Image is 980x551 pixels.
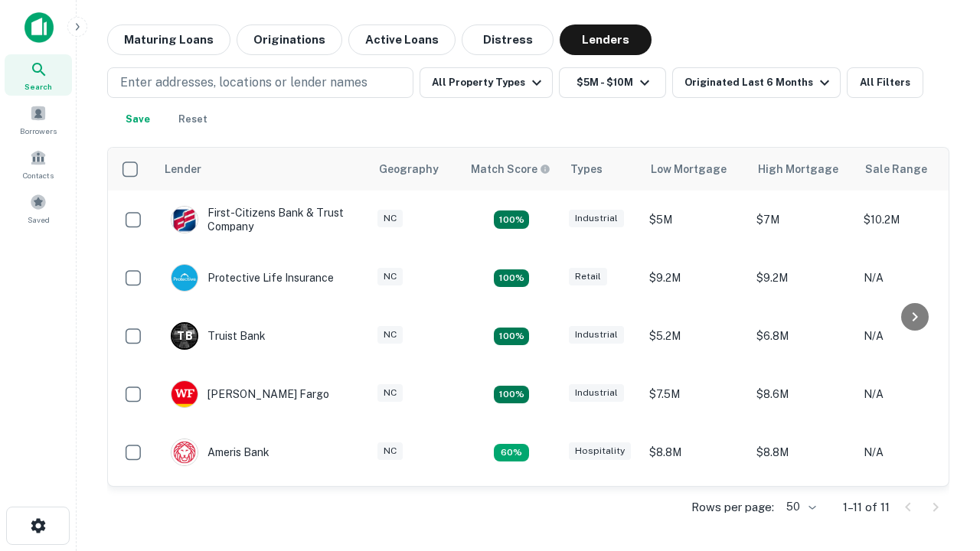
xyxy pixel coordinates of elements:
[691,498,774,517] p: Rows per page:
[642,249,749,307] td: $9.2M
[377,268,403,285] div: NC
[494,210,529,229] div: Matching Properties: 2, hasApolloMatch: undefined
[462,24,554,55] button: Distress
[865,160,927,178] div: Sale Range
[749,423,856,481] td: $8.8M
[377,210,403,227] div: NC
[171,380,329,408] div: [PERSON_NAME] Fargo
[642,365,749,423] td: $7.5M
[113,104,162,135] button: Save your search to get updates of matches that match your search criteria.
[171,206,354,233] div: First-citizens Bank & Trust Company
[377,442,403,460] div: NC
[494,269,529,288] div: Matching Properties: 2, hasApolloMatch: undefined
[5,143,72,184] a: Contacts
[494,444,529,462] div: Matching Properties: 1, hasApolloMatch: undefined
[569,442,631,460] div: Hospitality
[120,73,367,92] p: Enter addresses, locations or lender names
[903,380,980,453] iframe: Chat Widget
[237,24,342,55] button: Originations
[569,268,607,285] div: Retail
[569,326,624,344] div: Industrial
[155,148,370,191] th: Lender
[5,187,72,229] a: Saved
[780,496,818,518] div: 50
[471,161,547,178] h6: Match Score
[672,67,841,98] button: Originated Last 6 Months
[642,148,749,191] th: Low Mortgage
[651,160,727,178] div: Low Mortgage
[749,249,856,307] td: $9.2M
[749,148,856,191] th: High Mortgage
[177,328,192,344] p: T B
[377,326,403,344] div: NC
[569,384,624,402] div: Industrial
[758,160,838,178] div: High Mortgage
[24,12,54,43] img: capitalize-icon.png
[28,214,50,226] span: Saved
[561,148,642,191] th: Types
[379,160,439,178] div: Geography
[20,125,57,137] span: Borrowers
[107,24,230,55] button: Maturing Loans
[420,67,553,98] button: All Property Types
[165,160,201,178] div: Lender
[5,99,72,140] a: Borrowers
[171,207,198,233] img: picture
[847,67,923,98] button: All Filters
[171,264,334,292] div: Protective Life Insurance
[462,148,561,191] th: Capitalize uses an advanced AI algorithm to match your search with the best lender. The match sco...
[471,161,550,178] div: Capitalize uses an advanced AI algorithm to match your search with the best lender. The match sco...
[560,24,652,55] button: Lenders
[23,169,54,181] span: Contacts
[370,148,462,191] th: Geography
[642,481,749,540] td: $9.2M
[377,384,403,402] div: NC
[107,67,413,98] button: Enter addresses, locations or lender names
[569,210,624,227] div: Industrial
[348,24,456,55] button: Active Loans
[494,328,529,346] div: Matching Properties: 3, hasApolloMatch: undefined
[642,191,749,249] td: $5M
[171,439,198,465] img: picture
[5,54,72,96] a: Search
[749,365,856,423] td: $8.6M
[642,307,749,365] td: $5.2M
[570,160,603,178] div: Types
[684,73,834,92] div: Originated Last 6 Months
[749,481,856,540] td: $9.2M
[171,381,198,407] img: picture
[843,498,890,517] p: 1–11 of 11
[642,423,749,481] td: $8.8M
[749,191,856,249] td: $7M
[559,67,666,98] button: $5M - $10M
[171,265,198,291] img: picture
[171,439,269,466] div: Ameris Bank
[171,322,266,350] div: Truist Bank
[494,386,529,404] div: Matching Properties: 2, hasApolloMatch: undefined
[24,80,52,93] span: Search
[749,307,856,365] td: $6.8M
[168,104,217,135] button: Reset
